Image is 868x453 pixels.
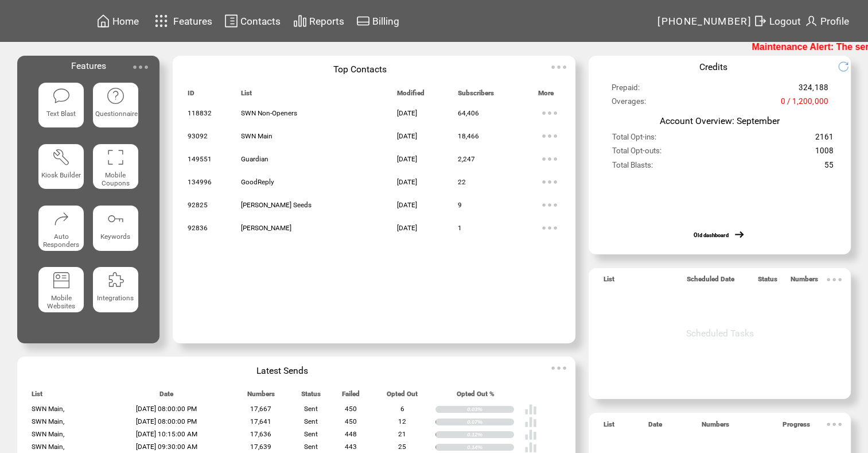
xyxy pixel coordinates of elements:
span: 64,406 [458,109,479,117]
span: 450 [345,405,357,413]
span: Integrations [97,294,134,302]
span: Top Contacts [333,64,387,75]
img: features.svg [151,11,172,30]
span: Sent [304,417,318,425]
span: 18,466 [458,132,479,140]
span: 92836 [188,224,208,232]
img: ellypsis.svg [538,125,561,148]
span: Reports [309,16,344,27]
img: ellypsis.svg [538,102,561,125]
img: ellypsis.svg [538,148,561,171]
img: poll%20-%20white.svg [524,428,537,441]
span: Mobile Coupons [102,171,130,187]
span: Modified [397,89,425,102]
div: 0.12% [467,431,514,438]
span: [DATE] [397,132,417,140]
span: More [538,89,554,102]
span: Features [173,16,212,27]
span: 55 [824,161,834,175]
a: Keywords [93,206,138,258]
span: Sent [304,405,318,413]
a: Old dashboard [694,232,729,238]
span: Questionnaire [95,110,138,118]
span: 1 [458,224,462,232]
span: 17,636 [250,430,271,438]
span: 17,641 [250,417,271,425]
span: Sent [304,430,318,438]
span: 118832 [188,109,212,117]
span: Text Blast [46,110,76,118]
span: SWN Main, [32,417,64,425]
span: Overages: [612,97,646,111]
img: creidtcard.svg [356,14,370,28]
a: Profile [803,12,851,30]
span: 17,667 [250,405,271,413]
img: questionnaire.svg [106,87,124,105]
span: [PHONE_NUMBER] [657,16,752,27]
span: 9 [458,201,462,209]
span: [DATE] [397,155,417,163]
span: 92825 [188,201,208,209]
img: keywords.svg [106,210,124,228]
span: Latest Sends [256,365,308,376]
a: Home [95,12,141,30]
span: ID [188,89,194,102]
img: ellypsis.svg [547,357,570,380]
span: Features [71,60,106,71]
span: Total Blasts: [612,161,652,175]
span: 1008 [815,146,834,160]
span: Auto Responders [43,233,79,249]
span: Scheduled Tasks [686,328,754,339]
span: SWN Main, [32,443,64,451]
img: profile.svg [804,14,818,28]
span: 149551 [188,155,212,163]
span: Total Opt-outs: [612,146,661,160]
span: Billing [372,16,399,27]
span: Logout [769,16,801,27]
span: Total Opt-ins: [612,133,656,146]
span: Mobile Websites [47,294,75,310]
span: 17,639 [250,443,271,451]
span: SWN Main, [32,405,64,413]
span: Numbers [247,390,275,403]
span: Prepaid: [612,83,640,97]
span: List [604,275,614,288]
span: List [604,420,614,433]
img: home.svg [96,14,110,28]
div: 0.14% [467,444,514,451]
img: integrations.svg [106,271,124,289]
span: Status [301,390,321,403]
a: Mobile Websites [38,267,84,319]
span: Account Overview: September [660,115,780,126]
img: ellypsis.svg [547,56,570,79]
span: Date [159,390,173,403]
a: Auto Responders [38,206,84,258]
img: mobile-websites.svg [52,271,71,289]
span: Failed [342,390,360,403]
span: [PERSON_NAME] Seeds [241,201,312,209]
span: 2161 [815,133,834,146]
span: 25 [398,443,406,451]
img: poll%20-%20white.svg [524,416,537,428]
span: [DATE] 08:00:00 PM [136,417,197,425]
span: Credits [699,61,727,72]
a: Questionnaire [93,83,138,135]
img: ellypsis.svg [823,268,846,291]
span: [DATE] 09:30:00 AM [136,443,197,451]
img: chart.svg [293,14,307,28]
a: Reports [291,12,346,30]
span: SWN Non-Openers [241,109,297,117]
span: Opted Out [387,390,418,403]
span: 134996 [188,178,212,186]
span: Status [758,275,777,288]
img: coupons.svg [106,148,124,167]
span: SWN Main [241,132,273,140]
span: SWN Main, [32,430,64,438]
span: [DATE] 08:00:00 PM [136,405,197,413]
span: Subscribers [458,89,494,102]
span: 6 [400,405,404,413]
span: GoodReply [241,178,274,186]
span: 93092 [188,132,208,140]
img: exit.svg [753,14,767,28]
img: tool%201.svg [52,148,71,167]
